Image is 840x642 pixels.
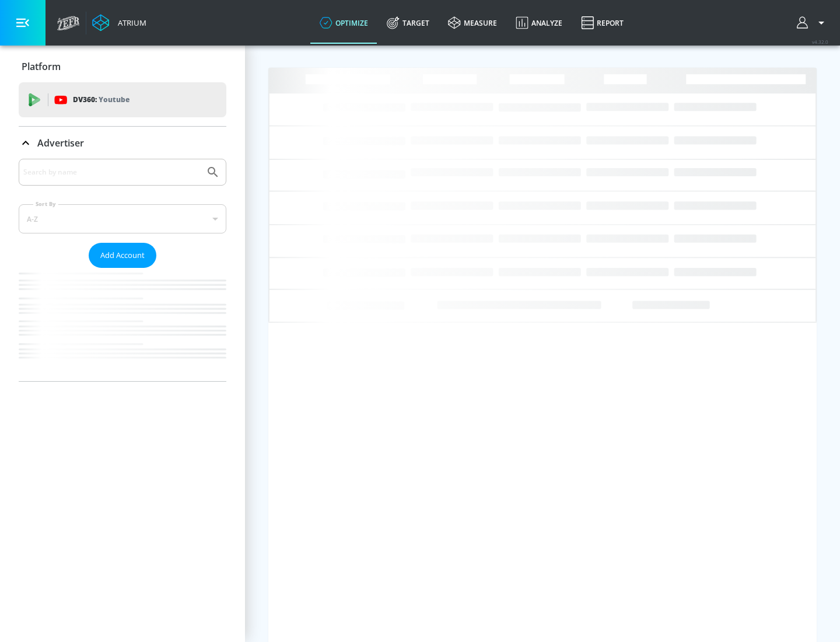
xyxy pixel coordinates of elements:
label: Sort By [33,200,58,208]
p: Platform [22,60,61,73]
p: DV360: [73,93,129,106]
div: Platform [19,50,226,83]
a: Report [572,2,633,44]
a: Atrium [92,14,146,32]
button: Add Account [89,243,156,268]
div: DV360: Youtube [19,82,226,117]
a: optimize [310,2,377,44]
span: Add Account [100,249,145,262]
div: A-Z [19,204,226,233]
div: Advertiser [19,159,226,381]
a: Target [377,2,439,44]
nav: list of Advertiser [19,268,226,381]
p: Youtube [99,93,129,106]
div: Advertiser [19,127,226,159]
p: Advertiser [37,137,84,149]
input: Search by name [23,165,200,180]
a: measure [439,2,506,44]
div: Atrium [113,18,146,28]
span: v 4.32.0 [812,39,828,45]
a: Analyze [506,2,572,44]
